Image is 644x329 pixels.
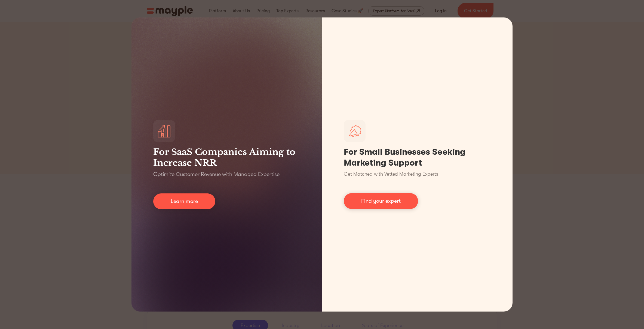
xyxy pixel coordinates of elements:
[153,193,215,209] a: Learn more
[344,146,491,168] h1: For Small Businesses Seeking Marketing Support
[344,193,418,209] a: Find your expert
[153,171,280,178] p: Optimize Customer Revenue with Managed Expertise
[344,171,438,178] p: Get Matched with Vetted Marketing Experts
[153,146,300,168] h3: For SaaS Companies Aiming to Increase NRR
